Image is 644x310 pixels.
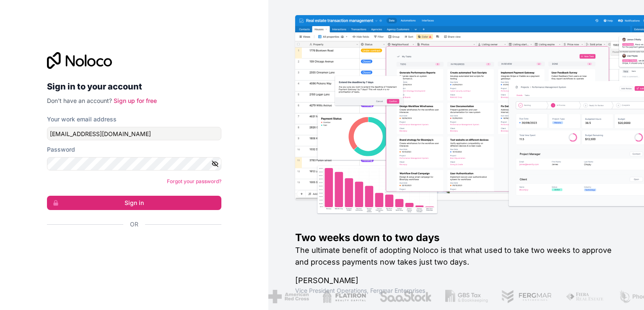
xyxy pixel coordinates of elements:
[566,290,605,303] img: /assets/fiera-fwj2N5v4.png
[130,220,138,229] span: Or
[295,244,617,268] h2: The ultimate benefit of adopting Noloco is that what used to take two weeks to approve and proces...
[295,286,617,295] h1: Vice President Operations , Fergmar Enterprises
[47,115,117,123] label: Your work email address
[501,290,553,303] img: /assets/fergmar-CudnrXN5.png
[47,79,221,94] h2: Sign in to your account
[167,178,221,184] a: Forgot your password?
[47,157,221,171] input: Password
[379,290,432,303] img: /assets/saastock-C6Zbiodz.png
[47,196,221,210] button: Sign in
[47,97,112,104] span: Don't have an account?
[445,290,488,303] img: /assets/gbstax-C-GtDUiK.png
[47,145,75,154] label: Password
[47,127,221,140] input: Email address
[114,97,157,104] a: Sign up for free
[43,238,219,256] iframe: Sign in with Google Button
[322,290,366,303] img: /assets/flatiron-C8eUkumj.png
[295,275,617,286] h1: [PERSON_NAME]
[268,290,309,303] img: /assets/american-red-cross-BAupjrZR.png
[295,231,617,244] h1: Two weeks down to two days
